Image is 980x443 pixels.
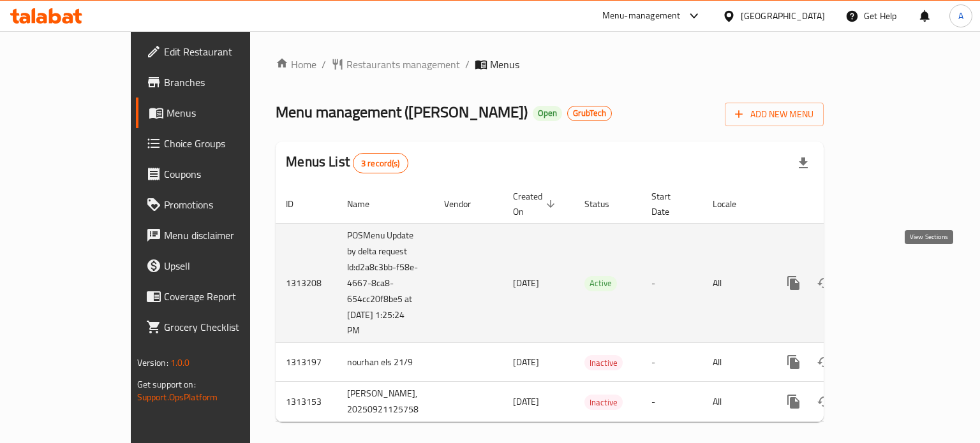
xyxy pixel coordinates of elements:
span: A [958,9,963,23]
span: Vendor [444,196,487,212]
div: Active [584,276,617,291]
td: - [641,223,702,343]
a: Upsell [136,251,295,281]
li: / [322,57,326,72]
span: 1.0.0 [170,354,190,371]
a: Choice Groups [136,128,295,159]
td: All [702,343,768,382]
a: Edit Restaurant [136,36,295,67]
span: Open [533,108,562,119]
span: Promotions [164,197,285,212]
span: [DATE] [513,393,539,410]
span: [DATE] [513,354,539,370]
a: Menus [136,98,295,128]
span: Menu disclaimer [164,228,285,243]
button: more [778,268,809,298]
span: Coverage Report [164,289,285,304]
button: Change Status [809,268,840,298]
div: [GEOGRAPHIC_DATA] [741,9,825,23]
td: All [702,382,768,422]
span: ID [286,196,310,212]
span: GrubTech [568,108,611,119]
span: Add New Menu [735,106,813,122]
div: Inactive [584,355,623,370]
span: Created On [513,189,559,219]
a: Menu disclaimer [136,220,295,251]
a: Branches [136,67,295,98]
div: Menu-management [602,8,681,24]
td: 1313153 [276,382,337,422]
th: Actions [768,185,911,224]
td: nourhan els 21/9 [337,343,434,382]
table: enhanced table [276,185,911,423]
span: 3 record(s) [353,157,408,170]
button: more [778,347,809,377]
a: Grocery Checklist [136,312,295,342]
span: Menus [490,57,519,72]
button: Change Status [809,386,840,417]
a: Coverage Report [136,281,295,312]
a: Restaurants management [331,57,460,72]
td: POSMenu Update by delta request Id:d2a8c3bb-f58e-4667-8ca8-654cc20f8be5 at [DATE] 1:25:24 PM [337,223,434,343]
span: [DATE] [513,275,539,291]
span: Get support on: [137,376,196,393]
span: Upsell [164,258,285,273]
span: Active [584,276,617,291]
td: All [702,223,768,343]
span: Name [347,196,386,212]
li: / [465,57,470,72]
td: [PERSON_NAME], 20250921125758 [337,382,434,422]
div: Inactive [584,395,623,410]
span: Grocery Checklist [164,319,285,335]
span: Restaurants management [346,57,460,72]
div: Open [533,106,562,121]
td: 1313208 [276,223,337,343]
span: Inactive [584,395,623,410]
div: Export file [788,148,819,178]
nav: breadcrumb [276,57,824,72]
span: Status [584,196,626,212]
td: - [641,343,702,382]
a: Home [276,57,316,72]
td: 1313197 [276,343,337,382]
span: Menu management ( [PERSON_NAME] ) [276,98,528,126]
button: Add New Menu [725,103,824,126]
h2: Menus List [286,152,408,173]
span: Branches [164,75,285,90]
span: Choice Groups [164,136,285,151]
a: Coupons [136,159,295,189]
button: Change Status [809,347,840,377]
span: Start Date [651,189,687,219]
div: Total records count [353,153,408,173]
button: more [778,386,809,417]
span: Version: [137,354,168,371]
span: Locale [713,196,753,212]
span: Menus [167,105,285,120]
span: Edit Restaurant [164,44,285,59]
a: Promotions [136,189,295,220]
td: - [641,382,702,422]
span: Inactive [584,356,623,370]
span: Coupons [164,166,285,182]
a: Support.OpsPlatform [137,389,218,405]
